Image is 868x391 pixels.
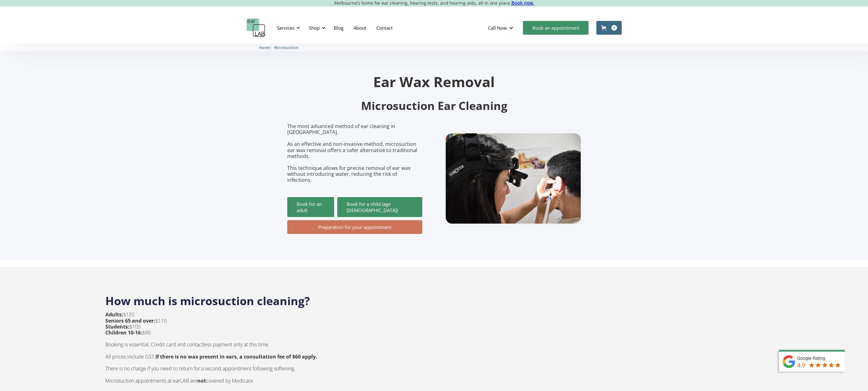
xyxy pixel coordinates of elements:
h2: How much is microsuction cleaning? [105,287,763,309]
strong: Students: [105,323,129,330]
div: 0 [611,25,617,31]
a: Preparation for your appointment [287,220,422,234]
a: Book an appointment [523,21,589,35]
div: Call Now [483,18,520,37]
strong: Children 10-16: [105,329,142,336]
img: boy getting ear checked. [446,133,581,224]
div: Services [277,25,294,31]
a: Open cart [596,21,622,35]
strong: Adults: [105,311,123,318]
span: Microsuction [274,45,299,50]
div: Services [273,18,302,37]
span: Home [259,45,270,50]
p: The most advanced method of ear cleaning in [GEOGRAPHIC_DATA]. As an effective and non-invasive m... [287,123,422,183]
a: Book for a child (age [DEMOGRAPHIC_DATA]) [337,197,422,217]
div: Shop [305,18,327,37]
a: About [349,19,371,37]
a: home [247,18,265,37]
a: Home [259,44,270,50]
h2: Microsuction Ear Cleaning [287,99,581,113]
li: 〉 [259,44,274,51]
div: Call Now [488,25,507,31]
strong: If there is no wax present in ears, a consultation fee of $60 apply. [155,353,317,360]
a: Microsuction [274,44,299,50]
strong: not [197,377,206,384]
a: Blog [329,19,349,37]
a: Contact [371,19,398,37]
p: $120 $110 $105 $90 Booking is essential. Credit card and contactless payment only at this time. A... [105,312,317,384]
div: Shop [309,25,320,31]
a: Book for an adult [287,197,334,217]
strong: Seniors 65 and over: [105,317,155,324]
h1: Ear Wax Removal [287,75,581,89]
